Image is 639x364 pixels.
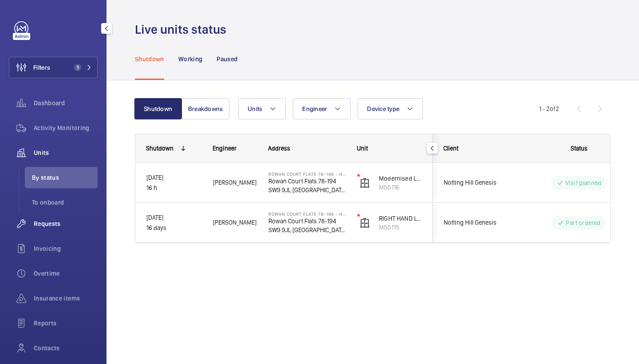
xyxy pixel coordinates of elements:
p: Working [178,55,202,63]
span: By status [32,173,98,182]
button: Shutdown [134,98,182,119]
span: 1 [74,64,81,71]
p: Visit planned [565,178,601,187]
span: To onboard [32,198,98,207]
span: Engineer [302,105,327,112]
p: Part ordered [566,218,600,227]
p: M50115 [379,223,422,232]
span: [PERSON_NAME] [213,218,257,228]
span: Reports [34,319,98,328]
span: Notting Hill Genesis [444,178,512,188]
span: Insurance items [34,294,98,303]
span: Status [571,145,588,152]
span: Filters [33,63,50,72]
p: RIGHT HAND LIFT [379,214,422,223]
p: Rowan Court Flats 78-194 [268,217,346,226]
span: Overtime [34,269,98,278]
img: elevator.svg [359,178,370,188]
span: [PERSON_NAME] [213,178,257,188]
p: SW9 9JL [GEOGRAPHIC_DATA] [268,226,346,234]
p: Rowan Court Flats 78-194 [268,177,346,186]
span: Engineer [213,145,237,152]
h1: Live units status [135,21,232,38]
span: Invoicing [34,244,98,253]
p: Rowan Court Flats 78-194 - High Risk Building [268,171,346,177]
p: 16 days [146,223,201,233]
span: Client [443,145,458,152]
span: Dashboard [34,99,98,107]
p: Modernised Lift For Fire Services - LEFT HAND LIFT [379,174,422,183]
span: Address [268,145,290,152]
img: elevator.svg [359,218,370,228]
button: Engineer [293,98,351,119]
p: [DATE] [146,173,201,183]
button: Breakdowns [181,98,229,119]
span: Activity Monitoring [34,123,98,132]
button: Units [238,98,286,119]
span: 1 - 2 2 [539,106,559,112]
span: Units [34,148,98,157]
p: Shutdown [135,55,164,63]
div: Unit [357,145,422,152]
span: Contacts [34,344,98,352]
span: of [550,105,556,112]
span: Units [248,105,262,112]
p: M50116 [379,183,422,192]
p: SW9 9JL [GEOGRAPHIC_DATA] [268,186,346,194]
span: Notting Hill Genesis [444,218,512,228]
button: Device type [358,98,423,119]
p: [DATE] [146,213,201,223]
p: Rowan Court Flats 78-194 - High Risk Building [268,211,346,217]
span: Requests [34,219,98,228]
button: Filters1 [9,57,98,78]
p: 16 h [146,183,201,193]
span: Device type [367,105,399,112]
div: Shutdown [146,145,174,152]
p: Paused [217,55,237,63]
